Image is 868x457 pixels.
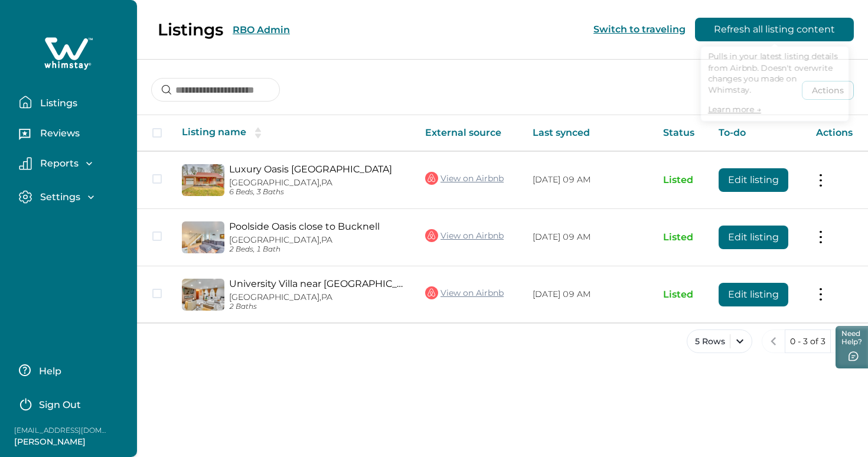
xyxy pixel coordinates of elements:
[229,292,406,302] p: [GEOGRAPHIC_DATA], PA
[790,336,825,348] p: 0 - 3 of 3
[708,51,841,96] p: Pulls in your latest listing details from Airbnb. Doesn't overwrite changes you made on Whimstay.
[246,127,270,139] button: sorting
[172,115,416,151] th: Listing name
[19,157,128,170] button: Reports
[687,329,752,353] button: 5 Rows
[593,24,686,35] button: Switch to traveling
[807,115,868,151] th: Actions
[533,174,644,186] p: [DATE] 09 AM
[229,178,406,188] p: [GEOGRAPHIC_DATA], PA
[19,123,128,147] button: Reviews
[14,436,109,448] p: [PERSON_NAME]
[37,191,80,203] p: Settings
[229,278,406,289] a: University Villa near [GEOGRAPHIC_DATA] with Pool
[762,329,785,353] button: previous page
[229,302,406,311] p: 2 Baths
[533,231,644,243] p: [DATE] 09 AM
[182,279,224,311] img: propertyImage_University Villa near Bucknell with Pool
[229,235,406,245] p: [GEOGRAPHIC_DATA], PA
[654,115,709,151] th: Status
[709,115,807,151] th: To-do
[19,190,128,204] button: Settings
[37,97,77,109] p: Listings
[719,168,788,192] button: Edit listing
[19,391,123,415] button: Sign Out
[37,128,80,139] p: Reviews
[37,158,79,169] p: Reports
[39,399,81,411] p: Sign Out
[35,365,61,377] p: Help
[233,24,290,35] button: RBO Admin
[229,221,406,232] a: Poolside Oasis close to Bucknell
[229,188,406,197] p: 6 Beds, 3 Baths
[830,329,854,353] button: next page
[416,115,523,151] th: External source
[425,171,504,186] a: View on Airbnb
[719,283,788,306] button: Edit listing
[695,18,854,41] button: Refresh all listing content
[19,90,128,114] button: Listings
[229,245,406,254] p: 2 Beds, 1 Bath
[19,358,123,382] button: Help
[785,329,831,353] button: 0 - 3 of 3
[182,221,224,253] img: propertyImage_Poolside Oasis close to Bucknell
[229,164,406,175] a: Luxury Oasis [GEOGRAPHIC_DATA]
[663,289,700,301] p: Listed
[158,19,223,40] p: Listings
[425,285,504,301] a: View on Airbnb
[425,228,504,243] a: View on Airbnb
[533,289,644,301] p: [DATE] 09 AM
[719,226,788,249] button: Edit listing
[14,425,109,436] p: [EMAIL_ADDRESS][DOMAIN_NAME]
[708,105,761,115] a: Learn more →
[523,115,654,151] th: Last synced
[663,174,700,186] p: Listed
[182,164,224,196] img: propertyImage_Luxury Oasis Villa Near BuckNell
[663,231,700,243] p: Listed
